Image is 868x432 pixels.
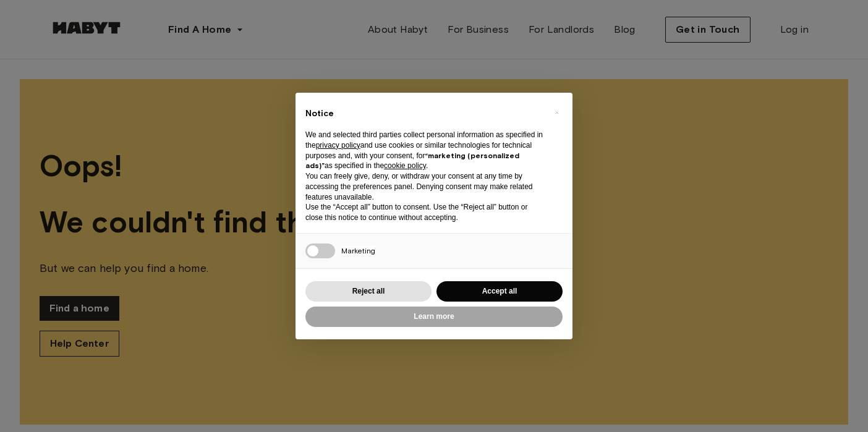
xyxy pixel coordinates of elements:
button: Accept all [436,281,563,302]
span: × [555,105,559,120]
strong: “marketing (personalized ads)” [305,151,519,171]
button: Learn more [305,307,563,327]
p: We and selected third parties collect personal information as specified in the and use cookies or... [305,130,543,171]
h2: Notice [305,108,543,120]
a: privacy policy [316,141,360,150]
a: cookie policy [384,161,426,170]
button: Reject all [305,281,432,302]
span: Marketing [341,246,375,255]
button: Close this notice [547,103,566,122]
p: You can freely give, deny, or withdraw your consent at any time by accessing the preferences pane... [305,171,543,202]
p: Use the “Accept all” button to consent. Use the “Reject all” button or close this notice to conti... [305,202,543,223]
